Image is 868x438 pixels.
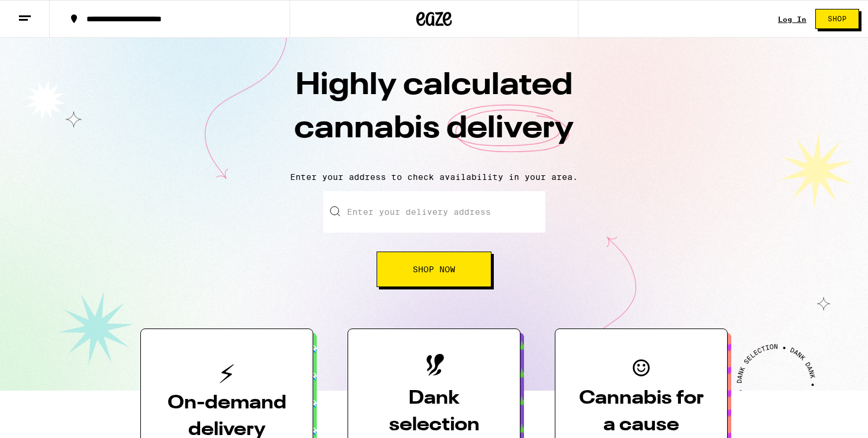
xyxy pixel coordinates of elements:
span: Shop [828,15,847,22]
a: Log In [778,15,806,23]
input: Enter your delivery address [323,191,545,233]
a: Shop [806,9,868,29]
button: Shop [815,9,859,29]
p: Enter your address to check availability in your area. [12,172,856,182]
button: Shop Now [377,252,491,287]
span: Shop Now [413,265,455,273]
h1: Highly calculated cannabis delivery [227,65,641,163]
